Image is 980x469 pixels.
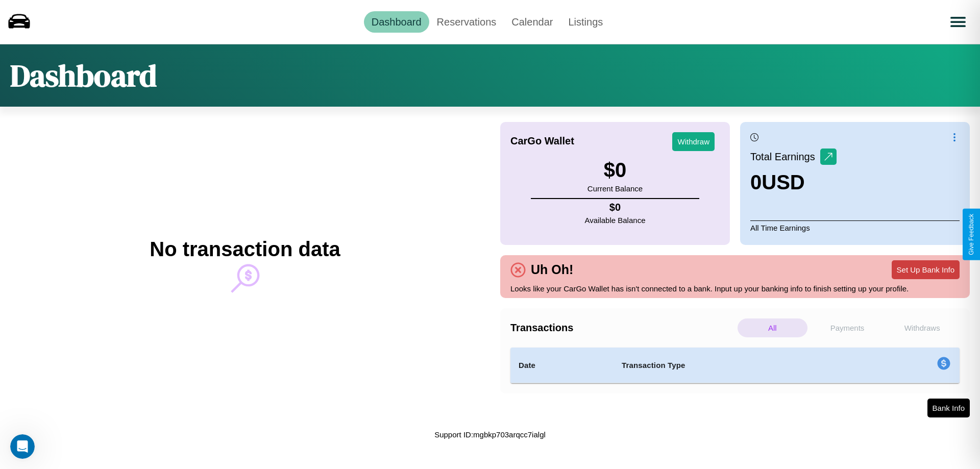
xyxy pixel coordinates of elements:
[510,282,960,295] p: Looks like your CarGo Wallet has isn't connected to a bank. Input up your banking info to finish ...
[150,238,340,261] h2: No transaction data
[622,359,853,372] h4: Transaction Type
[892,260,960,279] button: Set Up Bank Info
[526,262,578,277] h4: Uh Oh!
[813,318,883,337] p: Payments
[750,171,837,194] h3: 0 USD
[750,220,960,235] p: All Time Earnings
[510,322,735,334] h4: Transactions
[510,348,960,383] table: simple table
[968,214,975,255] div: Give Feedback
[587,182,643,195] p: Current Balance
[587,159,643,182] h3: $ 0
[510,135,574,147] h4: CarGo Wallet
[585,202,646,213] h4: $ 0
[429,11,504,33] a: Reservations
[10,55,157,96] h1: Dashboard
[504,11,560,33] a: Calendar
[672,132,715,151] button: Withdraw
[585,213,646,227] p: Available Balance
[10,434,35,459] iframe: Intercom live chat
[750,147,820,166] p: Total Earnings
[944,8,972,36] button: Open menu
[364,11,429,33] a: Dashboard
[738,318,807,337] p: All
[927,399,970,417] button: Bank Info
[887,318,957,337] p: Withdraws
[519,359,605,372] h4: Date
[434,428,546,441] p: Support ID: mgbkp703arqcc7ialgl
[560,11,610,33] a: Listings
